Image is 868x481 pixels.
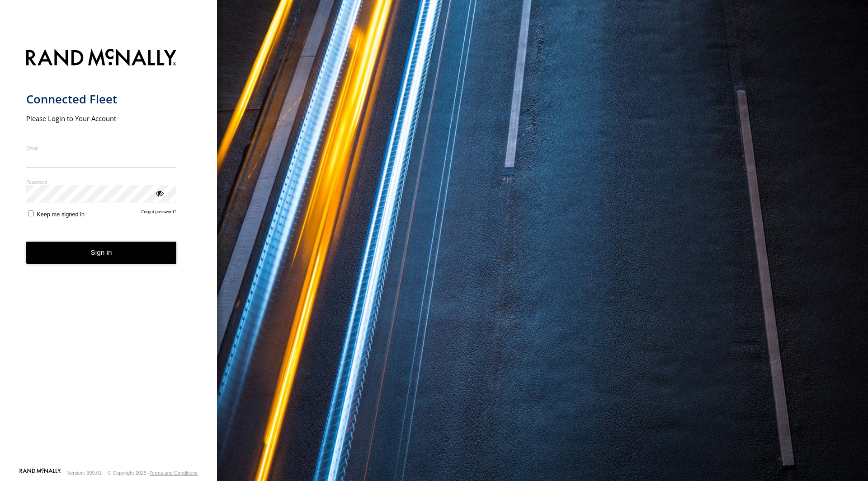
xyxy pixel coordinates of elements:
[108,470,198,476] div: © Copyright 2025 -
[150,470,198,476] a: Terms and Conditions
[67,470,102,476] div: Version: 309.01
[26,145,177,151] label: Email
[26,178,177,185] label: Password
[26,114,177,123] h2: Please Login to Your Account
[26,242,177,264] button: Sign in
[155,188,164,197] div: ViewPassword
[19,468,61,477] a: Visit our Website
[26,43,191,467] form: main
[26,47,177,70] img: Rand McNally
[26,92,177,107] h1: Connected Fleet
[28,210,34,216] input: Keep me signed in
[37,211,85,218] span: Keep me signed in
[142,209,177,218] a: Forgot password?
